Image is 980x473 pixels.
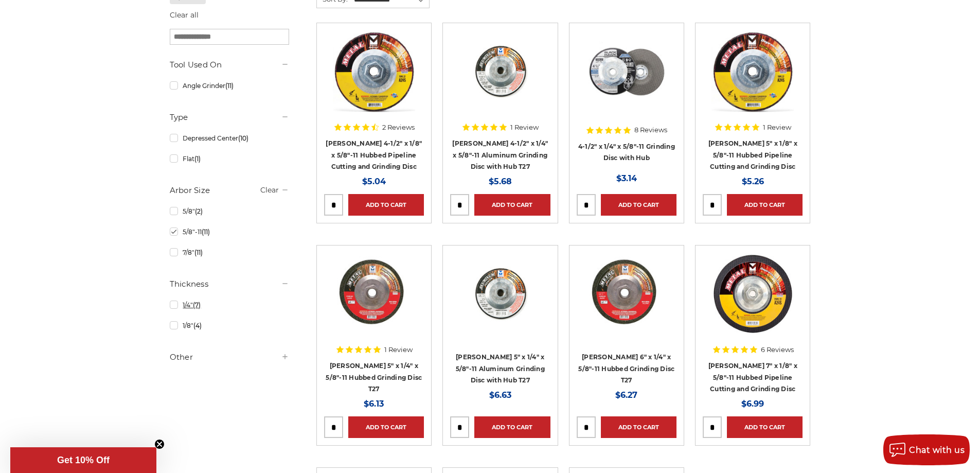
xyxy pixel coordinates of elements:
[708,139,797,170] a: [PERSON_NAME] 5" x 1/8" x 5/8"-11 Hubbed Pipeline Cutting and Grinding Disc
[238,134,248,142] span: (10)
[727,194,803,216] a: Add to Cart
[194,249,203,256] span: (11)
[170,129,289,147] a: Depressed Center
[452,139,548,170] a: [PERSON_NAME] 4-1/2" x 1/4" x 5/8"-11 Aluminum Grinding Disc with Hub T27
[703,253,803,353] a: Mercer 7" x 1/8" x 5/8"-11 Hubbed Cutting and Light Grinding Wheel
[456,353,545,384] a: [PERSON_NAME] 5" x 1/4" x 5/8"-11 Aluminum Grinding Disc with Hub T27
[326,362,422,393] a: [PERSON_NAME] 5" x 1/4" x 5/8"-11 Hubbed Grinding Disc T27
[601,416,676,438] a: Add to Cart
[154,439,165,449] button: Close teaser
[170,150,289,168] a: Flat
[170,59,289,71] h5: Tool Used On
[348,416,424,438] a: Add to Cart
[459,253,541,335] img: 5" aluminum grinding wheel with hub
[578,353,674,384] a: [PERSON_NAME] 6" x 1/4" x 5/8"-11 Hubbed Grinding Disc T27
[330,253,418,335] img: 5" x 1/4" x 5/8"-11 Hubbed Grinding Disc T27 620110
[450,253,550,353] a: 5" aluminum grinding wheel with hub
[711,253,794,335] img: Mercer 7" x 1/8" x 5/8"-11 Hubbed Cutting and Light Grinding Wheel
[703,30,803,130] a: Mercer 5" x 1/8" x 5/8"-11 Hubbed Cutting and Light Grinding Wheel
[578,143,675,162] a: 4-1/2" x 1/4" x 5/8"-11 Grinding Disc with Hub
[489,177,512,186] span: $5.68
[382,124,415,131] span: 2 Reviews
[170,77,289,95] a: Angle Grinder
[582,253,670,335] img: 6" grinding wheel with hub
[883,434,970,465] button: Chat with us
[170,223,289,241] a: 5/8"-11
[225,82,234,90] span: (11)
[384,346,413,353] span: 1 Review
[195,207,203,215] span: (2)
[364,399,384,409] span: $6.13
[577,30,676,130] a: BHA 4.5 Inch Grinding Wheel with 5/8 inch hub
[474,416,550,438] a: Add to Cart
[324,253,424,353] a: 5" x 1/4" x 5/8"-11 Hubbed Grinding Disc T27 620110
[170,317,289,335] a: 1/8"
[909,445,965,455] span: Chat with us
[474,194,550,216] a: Add to Cart
[324,30,424,130] a: Mercer 4-1/2" x 1/8" x 5/8"-11 Hubbed Cutting and Light Grinding Wheel
[170,10,199,20] a: Clear all
[362,177,386,186] span: $5.04
[616,173,637,183] span: $3.14
[170,351,289,363] h5: Other
[727,416,803,438] a: Add to Cart
[489,390,511,400] span: $6.63
[202,228,210,236] span: (11)
[761,346,794,353] span: 6 Reviews
[348,194,424,216] a: Add to Cart
[711,30,794,113] img: Mercer 5" x 1/8" x 5/8"-11 Hubbed Cutting and Light Grinding Wheel
[193,322,202,329] span: (4)
[634,127,667,133] span: 8 Reviews
[170,278,289,290] h5: Thickness
[601,194,676,216] a: Add to Cart
[170,184,289,197] h5: Arbor Size
[459,30,541,113] img: Aluminum Grinding Wheel with Hub
[10,447,156,473] div: Get 10% OffClose teaser
[260,185,279,195] a: Clear
[708,362,797,393] a: [PERSON_NAME] 7" x 1/8" x 5/8"-11 Hubbed Pipeline Cutting and Grinding Disc
[326,139,422,170] a: [PERSON_NAME] 4-1/2" x 1/8" x 5/8"-11 Hubbed Pipeline Cutting and Grinding Disc
[510,124,539,131] span: 1 Review
[170,202,289,220] a: 5/8"
[585,30,668,113] img: BHA 4.5 Inch Grinding Wheel with 5/8 inch hub
[170,296,289,314] a: 1/4"
[577,253,676,353] a: 6" grinding wheel with hub
[333,30,415,113] img: Mercer 4-1/2" x 1/8" x 5/8"-11 Hubbed Cutting and Light Grinding Wheel
[742,177,764,186] span: $5.26
[170,243,289,261] a: 7/8"
[170,111,289,124] h5: Type
[194,155,201,163] span: (1)
[615,390,637,400] span: $6.27
[193,301,201,309] span: (7)
[741,399,764,409] span: $6.99
[763,124,791,131] span: 1 Review
[450,30,550,130] a: Aluminum Grinding Wheel with Hub
[57,455,110,465] span: Get 10% Off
